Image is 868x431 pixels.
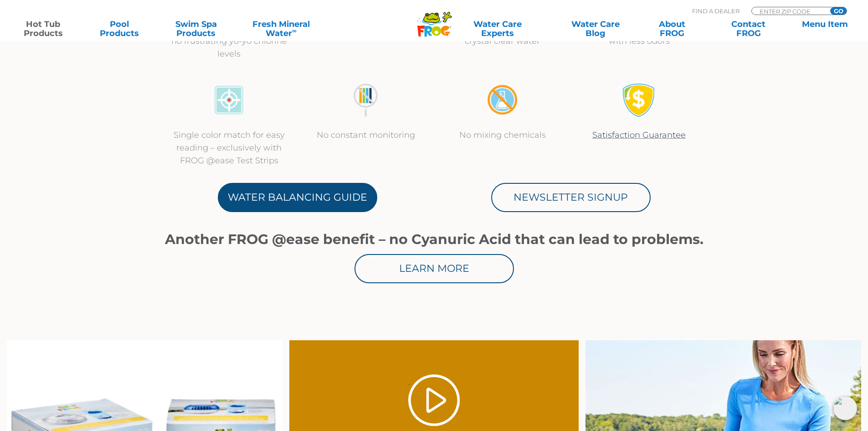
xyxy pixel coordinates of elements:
[9,20,77,38] a: Hot TubProducts
[354,254,514,283] a: Learn More
[170,129,288,167] p: Single color match for easy reading – exclusively with FROG @ease Test Strips
[638,20,706,38] a: AboutFROG
[442,20,553,38] a: Water CareExperts
[307,129,425,141] p: No constant monitoring
[239,20,324,38] a: Fresh MineralWater∞
[491,183,651,212] a: Newsletter Signup
[86,20,154,38] a: PoolProducts
[161,232,708,247] h1: Another FROG @ease benefit – no Cyanuric Acid that can lead to problems.
[692,7,740,15] p: Find A Dealer
[485,83,519,117] img: no-mixing1
[212,83,246,117] img: icon-atease-color-match
[830,7,847,15] input: GO
[622,83,656,117] img: Satisfaction Guarantee Icon
[833,396,857,420] img: openIcon
[162,20,230,38] a: Swim SpaProducts
[443,129,562,141] p: No mixing chemicals
[759,7,820,15] input: Zip Code Form
[292,27,297,34] sup: ∞
[592,130,686,140] a: Satisfaction Guarantee
[561,20,629,38] a: Water CareBlog
[408,374,460,426] a: Play Video
[349,83,383,117] img: no-constant-monitoring1
[791,20,859,38] a: Menu Item
[218,183,377,212] a: Water Balancing Guide
[714,20,782,38] a: ContactFROG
